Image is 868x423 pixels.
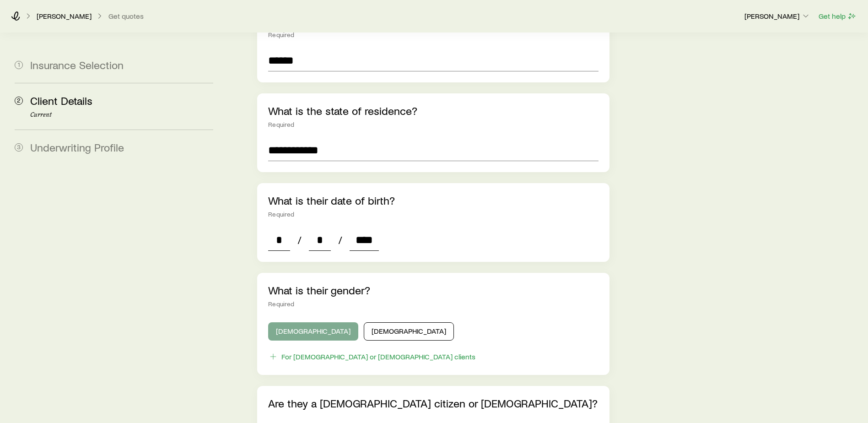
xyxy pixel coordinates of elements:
[15,143,23,152] span: 3
[30,58,124,71] span: Insurance Selection
[37,11,92,21] p: [PERSON_NAME]
[334,233,346,246] span: /
[268,352,476,362] button: For [DEMOGRAPHIC_DATA] or [DEMOGRAPHIC_DATA] clients
[268,121,598,128] div: Required
[364,322,454,341] button: [DEMOGRAPHIC_DATA]
[30,111,213,119] p: Current
[268,104,598,117] p: What is the state of residence?
[268,31,598,38] div: Required
[15,61,23,69] span: 1
[744,11,810,21] p: [PERSON_NAME]
[744,11,811,22] button: [PERSON_NAME]
[30,94,92,107] span: Client Details
[281,352,475,361] div: For [DEMOGRAPHIC_DATA] or [DEMOGRAPHIC_DATA] clients
[268,322,358,341] button: [DEMOGRAPHIC_DATA]
[268,211,598,218] div: Required
[818,11,857,22] button: Get help
[108,12,144,21] button: Get quotes
[268,300,598,308] div: Required
[30,141,124,154] span: Underwriting Profile
[294,233,305,246] span: /
[268,284,598,297] p: What is their gender?
[15,97,23,105] span: 2
[268,194,598,207] p: What is their date of birth?
[268,397,598,410] p: Are they a [DEMOGRAPHIC_DATA] citizen or [DEMOGRAPHIC_DATA]?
